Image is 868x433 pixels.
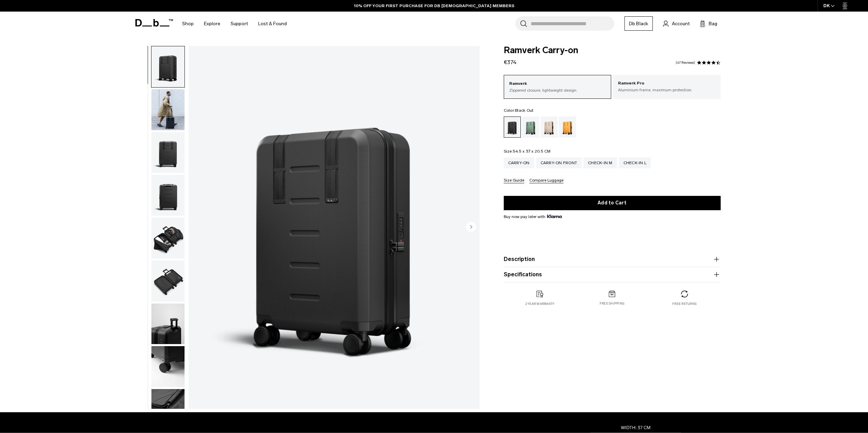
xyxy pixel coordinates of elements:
img: {"height" => 20, "alt" => "Klarna"} [547,215,562,218]
a: 47 reviews [676,61,695,64]
span: Bag [709,20,717,27]
img: Ramverk Carry-on Black Out [189,46,480,409]
button: Ramverk Carry-on Black Out [151,174,185,216]
legend: Color: [504,108,534,112]
img: Ramverk Carry-on Black Out [151,218,185,259]
span: Account [672,20,690,27]
img: Ramverk Carry-on Black Out [151,132,185,173]
a: Parhelion Orange [559,117,576,138]
a: Account [663,19,690,28]
button: Next slide [466,221,476,233]
button: Description [504,255,721,263]
button: Ramverk Carry-on Black Out [151,46,185,88]
img: Ramverk Carry-on Black Out [151,389,185,430]
button: Ramverk Carry-on Black Out [151,389,185,430]
p: Aluminium frame, maximum protection. [618,87,716,93]
a: Db Black [624,16,653,31]
p: Free returns [672,301,696,306]
button: Ramverk Carry-on Black Out [151,217,185,259]
img: Ramverk Carry-on Black Out [151,46,185,87]
button: Ramverk Carry-on Black Out [151,303,185,345]
img: Ramverk Carry-on Black Out [151,346,185,387]
span: 54.5 x 37 x 20.5 CM [513,149,551,154]
a: Carry-on [504,157,534,168]
p: Ramverk [509,80,606,87]
button: Ramverk Carry-on Black Out [151,260,185,302]
img: Ramverk Carry-on Black Out [151,175,185,216]
span: €374 [504,59,516,65]
img: Ramverk Carry-on Black Out [151,89,185,130]
button: Bag [700,19,717,28]
button: Ramverk Carry-on Black Out [151,132,185,173]
p: Free shipping [600,301,624,306]
span: Black Out [515,108,533,113]
span: Buy now pay later with [504,214,562,220]
button: Ramverk Carry-on Black Out [151,89,185,130]
a: Check-in L [619,157,651,168]
legend: Size: [504,149,551,153]
a: Green Ray [522,117,539,138]
a: Carry-on Front [536,157,582,168]
button: Size Guide [504,178,524,183]
a: Black Out [504,117,521,138]
a: 10% OFF YOUR FIRST PURCHASE FOR DB [DEMOGRAPHIC_DATA] MEMBERS [354,3,514,9]
button: Specifications [504,270,721,279]
button: Add to Cart [504,196,721,210]
span: Ramverk Carry-on [504,46,721,55]
a: Support [231,12,248,36]
a: Explore [204,12,220,36]
button: Ramverk Carry-on Black Out [151,346,185,387]
a: Fogbow Beige [541,117,558,138]
p: Zippered closure, lightweight design. [509,87,606,93]
nav: Main Navigation [177,12,292,36]
img: Ramverk Carry-on Black Out [151,261,185,301]
p: 2 year warranty [525,301,555,306]
a: Ramverk Pro Aluminium frame, maximum protection. [613,75,721,98]
button: Compare Luggage [529,178,563,183]
img: Ramverk Carry-on Black Out [151,304,185,344]
a: Check-in M [584,157,617,168]
li: 1 / 10 [189,46,480,409]
a: Lost & Found [258,12,287,36]
a: Shop [182,12,194,36]
p: Ramverk Pro [618,80,716,87]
